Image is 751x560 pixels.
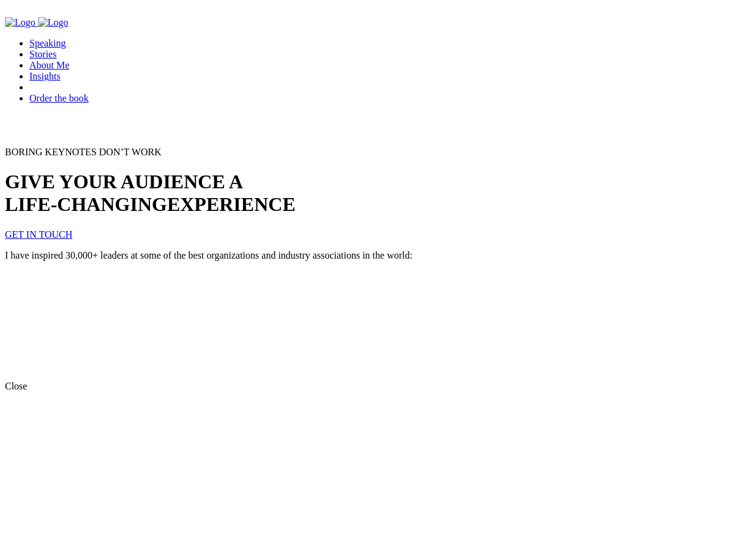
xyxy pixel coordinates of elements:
[5,147,746,158] p: BORING KEYNOTES DON’T WORK
[5,17,69,28] a: Company Logo Company Logo
[29,38,66,48] a: Speaking
[29,71,61,81] a: Insights
[5,193,167,215] span: LIFE-CHANGING
[29,49,56,59] a: Stories
[5,381,27,391] span: Close
[5,250,746,261] p: I have inspired 30,000+ leaders at some of the best organizations and industry associations in th...
[5,17,35,28] img: Company Logo
[29,60,69,70] a: About Me
[5,171,746,216] h1: GIVE YOUR AUDIENCE A EXPERIENCE
[29,93,89,103] a: Order the book
[38,17,69,28] img: Company Logo
[5,229,72,240] a: GET IN TOUCH
[29,81,78,93] a: Login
